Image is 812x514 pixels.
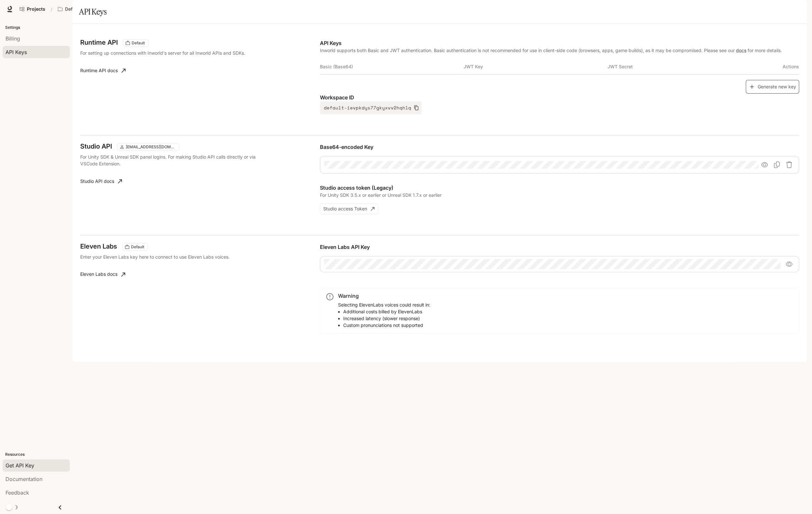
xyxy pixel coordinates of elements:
button: default-ievpkdys77gkyxvv2hqhlq [320,101,422,114]
a: Runtime API docs [78,64,128,77]
button: Studio access Token [320,204,378,214]
h1: API Keys [79,5,106,18]
li: Additional costs billed by ElevenLabs [343,308,430,315]
li: Custom pronunciations not supported [343,322,430,329]
p: Base64-encoded Key [320,143,799,151]
a: Studio API docs [78,175,125,188]
p: Selecting ElevenLabs voices could result in: [338,301,430,329]
p: For Unity SDK 3.5.x or earlier or Unreal SDK 1.7.x or earlier [320,192,799,198]
p: Eleven Labs API Key [320,243,799,251]
p: API Keys [320,39,799,47]
span: Projects [27,6,45,12]
p: Enter your Eleven Labs key here to connect to use Eleven Labs voices. [80,253,256,260]
button: Generate new key [746,80,799,94]
th: JWT Secret [607,59,751,74]
span: [EMAIL_ADDRESS][DOMAIN_NAME] [123,144,178,150]
button: Copy Base64-encoded Key [771,159,783,171]
th: Basic (Base64) [320,59,464,74]
div: / [48,6,55,13]
th: Actions [751,59,799,74]
p: Default [65,6,81,12]
a: Eleven Labs docs [78,268,128,281]
p: Workspace ID [320,94,799,101]
p: Inworld supports both Basic and JWT authentication. Basic authentication is not recommended for u... [320,47,799,54]
h3: Runtime API [80,39,118,46]
span: Default [128,244,147,250]
th: JWT Key [464,59,607,74]
p: Studio access token (Legacy) [320,184,799,192]
div: Warning [338,292,430,300]
a: Go to projects [17,3,48,16]
div: These keys will apply to your current workspace only [123,39,148,47]
li: Increased latency (slower response) [343,315,430,322]
a: docs [736,48,746,53]
p: For setting up connections with Inworld's server for all Inworld APIs and SDKs. [80,50,256,56]
span: Default [129,40,148,46]
h3: Eleven Labs [80,243,117,250]
div: This key applies to current user accounts [117,143,179,151]
button: All workspaces [55,3,91,16]
p: For Unity SDK & Unreal SDK panel logins. For making Studio API calls directly or via VSCode Exten... [80,153,256,167]
div: This key will apply to your current workspace only [122,243,148,251]
h3: Studio API [80,143,112,150]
